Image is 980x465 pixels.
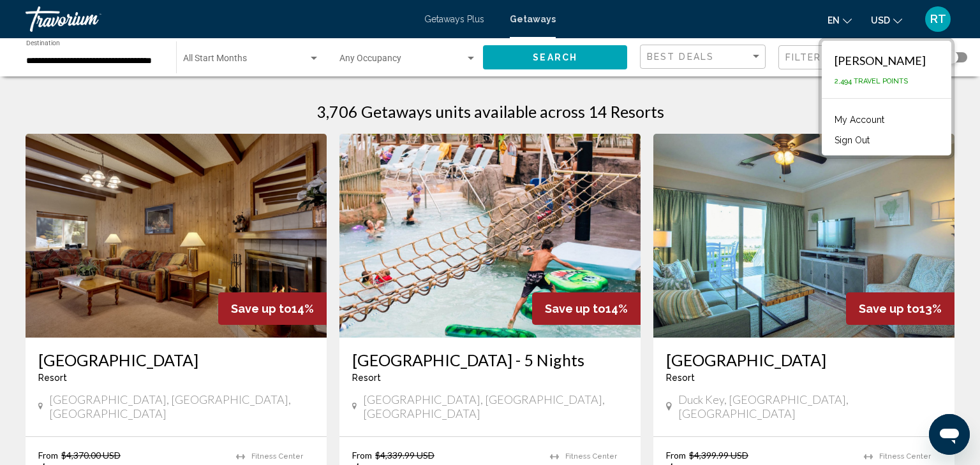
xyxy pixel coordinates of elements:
[545,302,605,315] span: Save up to
[231,302,292,315] span: Save up to
[510,14,556,24] a: Getaways
[666,350,942,369] a: [GEOGRAPHIC_DATA]
[38,373,67,383] span: Resort
[38,450,58,461] span: From
[859,302,919,315] span: Save up to
[251,452,303,461] span: Fitness Center
[363,392,628,420] span: [GEOGRAPHIC_DATA], [GEOGRAPHIC_DATA], [GEOGRAPHIC_DATA]
[26,134,327,338] img: 0688I01X.jpg
[835,77,908,85] span: 2,494 Travel Points
[533,53,577,63] span: Search
[828,15,840,25] span: en
[339,134,641,338] img: S183O01X.jpg
[778,45,904,71] button: Filter
[352,373,381,383] span: Resort
[316,102,664,121] h1: 3,706 Getaways units available across 14 Resorts
[647,52,714,62] span: Best Deals
[828,111,891,128] a: My Account
[26,6,412,32] a: Travorium
[666,373,695,383] span: Resort
[835,54,926,68] div: [PERSON_NAME]
[424,14,484,24] a: Getaways Plus
[846,292,954,325] div: 13%
[532,292,641,325] div: 14%
[38,350,314,369] a: [GEOGRAPHIC_DATA]
[879,452,931,461] span: Fitness Center
[828,11,852,29] button: Change language
[352,450,372,461] span: From
[653,134,954,338] img: F609I01X.jpg
[871,15,890,25] span: USD
[828,132,876,148] button: Sign Out
[689,450,748,461] span: $4,399.99 USD
[565,452,617,461] span: Fitness Center
[930,13,946,25] span: RT
[929,414,970,455] iframe: Button to launch messaging window
[678,392,942,420] span: Duck Key, [GEOGRAPHIC_DATA], [GEOGRAPHIC_DATA]
[352,350,628,369] a: [GEOGRAPHIC_DATA] - 5 Nights
[61,450,121,461] span: $4,370.00 USD
[666,450,686,461] span: From
[647,52,762,62] mat-select: Sort by
[218,292,327,325] div: 14%
[49,392,314,420] span: [GEOGRAPHIC_DATA], [GEOGRAPHIC_DATA], [GEOGRAPHIC_DATA]
[871,11,902,29] button: Change currency
[785,52,829,62] span: Filters
[921,6,954,32] button: User Menu
[483,45,627,69] button: Search
[375,450,434,461] span: $4,339.99 USD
